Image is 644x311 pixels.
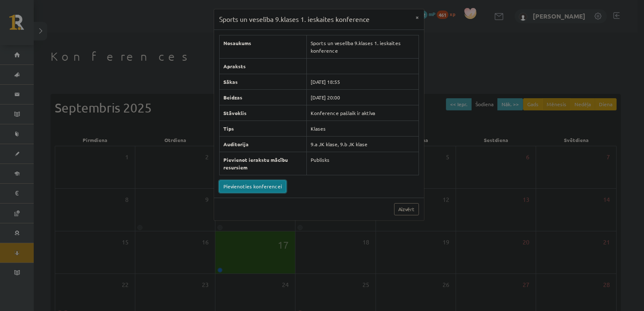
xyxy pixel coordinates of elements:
[219,105,307,121] th: Stāvoklis
[394,203,419,215] a: Aizvērt
[219,89,307,105] th: Beidzas
[307,89,419,105] td: [DATE] 20:00
[219,136,307,152] th: Auditorija
[307,121,419,136] td: Klases
[219,35,307,58] th: Nosaukums
[411,9,424,25] button: ×
[307,74,419,89] td: [DATE] 18:55
[219,180,286,193] a: Pievienoties konferencei
[219,14,370,24] h3: Sports un veselība 9.klases 1. ieskaites konference
[307,35,419,58] td: Sports un veselība 9.klases 1. ieskaites konference
[219,152,307,175] th: Pievienot ierakstu mācību resursiem
[219,121,307,136] th: Tips
[219,58,307,74] th: Apraksts
[219,74,307,89] th: Sākas
[307,105,419,121] td: Konference pašlaik ir aktīva
[307,136,419,152] td: 9.a JK klase, 9.b JK klase
[307,152,419,175] td: Publisks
